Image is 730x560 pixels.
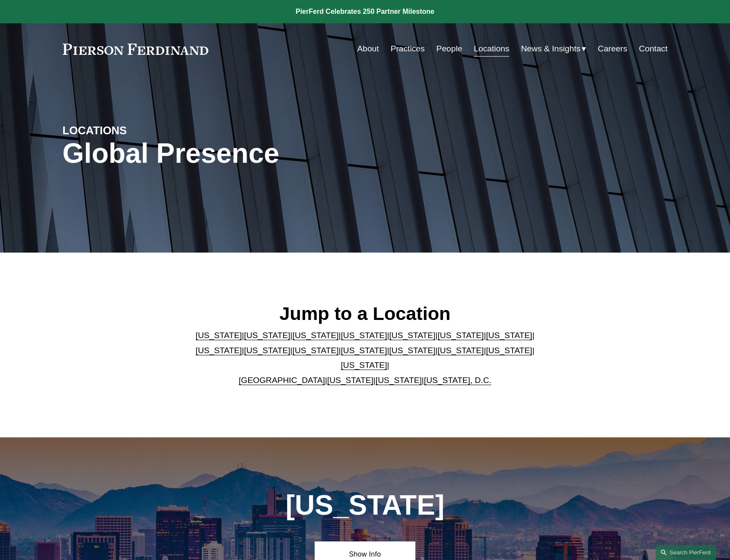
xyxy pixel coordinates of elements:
h1: [US_STATE] [239,490,491,521]
a: [US_STATE] [437,346,484,355]
a: Contact [639,41,667,57]
a: [US_STATE] [244,346,290,355]
a: [US_STATE] [244,331,290,340]
a: [US_STATE] [293,331,339,340]
a: Practices [391,41,425,57]
a: [US_STATE] [341,346,387,355]
a: [US_STATE] [376,376,422,385]
a: About [357,41,379,57]
a: [US_STATE] [341,331,387,340]
a: [US_STATE], D.C. [424,376,491,385]
a: [US_STATE] [341,361,387,370]
h2: Jump to a Location [188,302,542,325]
a: folder dropdown [521,41,587,57]
a: People [437,41,462,57]
a: Locations [474,41,509,57]
a: [US_STATE] [293,346,339,355]
a: [US_STATE] [327,376,373,385]
a: [US_STATE] [389,331,435,340]
a: [US_STATE] [196,346,242,355]
a: [US_STATE] [196,331,242,340]
a: [GEOGRAPHIC_DATA] [239,376,325,385]
h4: LOCATIONS [63,123,214,137]
a: [US_STATE] [389,346,435,355]
h1: Global Presence [63,138,466,169]
a: Careers [598,41,627,57]
a: Search this site [656,545,716,560]
a: [US_STATE] [486,331,532,340]
span: News & Insights [521,41,581,57]
a: [US_STATE] [486,346,532,355]
p: | | | | | | | | | | | | | | | | | | [188,328,542,388]
a: [US_STATE] [437,331,484,340]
